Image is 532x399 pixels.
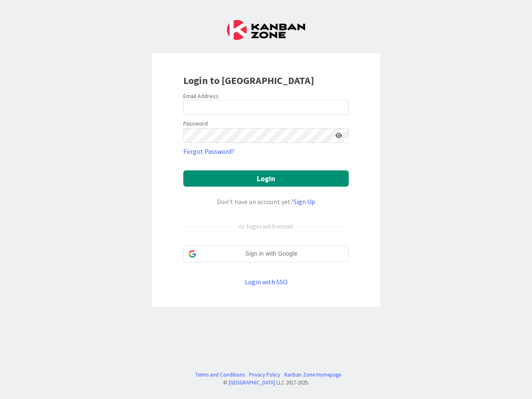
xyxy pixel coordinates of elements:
img: Kanban Zone [227,20,305,40]
label: Email Address [183,92,219,100]
a: Privacy Policy [249,371,280,379]
a: Terms and Conditions [195,371,245,379]
div: © LLC 2017- 2025 . [191,379,341,387]
a: Sign Up [293,197,315,206]
span: Sign in with Google [199,249,343,258]
a: Forgot Password? [183,146,234,156]
div: or login with email [237,221,295,231]
a: Login with SSO [245,278,288,286]
button: Login [183,170,349,187]
label: Password [183,119,208,128]
div: Don’t have an account yet? [183,197,349,207]
a: Kanban Zone Homepage [284,371,341,379]
div: Sign in with Google [183,246,349,262]
b: Login to [GEOGRAPHIC_DATA] [183,74,314,87]
a: [GEOGRAPHIC_DATA] [229,379,275,386]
